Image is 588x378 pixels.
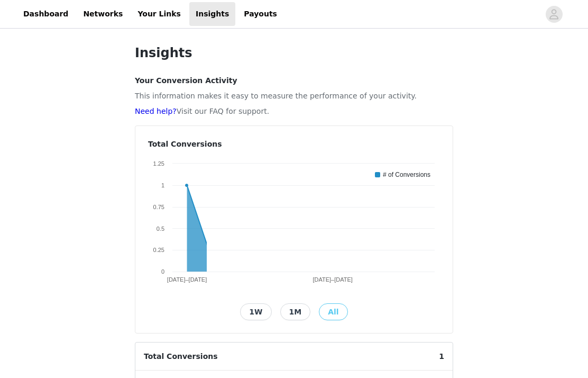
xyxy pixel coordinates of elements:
h4: Total Conversions [148,139,440,150]
text: 1.25 [153,160,164,167]
a: Need help? [135,107,177,115]
a: Insights [189,2,235,26]
button: All [319,303,347,320]
span: Total Conversions [135,343,226,371]
text: 0 [161,268,164,275]
text: [DATE]–[DATE] [313,276,352,283]
text: [DATE]–[DATE] [167,276,207,283]
text: 1 [161,182,164,188]
button: 1W [240,303,271,320]
p: Visit our FAQ for support. [135,106,453,117]
text: 0.25 [153,247,164,253]
a: Networks [77,2,129,26]
div: avatar [549,6,559,23]
a: Your Links [131,2,187,26]
button: 1M [280,303,311,320]
span: 1 [430,343,453,371]
a: Dashboard [17,2,75,26]
text: # of Conversions [383,171,430,178]
h4: Your Conversion Activity [135,75,453,86]
text: 0.5 [157,226,164,232]
h1: Insights [135,43,453,62]
text: 0.75 [153,204,164,210]
p: This information makes it easy to measure the performance of your activity. [135,91,453,102]
a: Payouts [237,2,283,26]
